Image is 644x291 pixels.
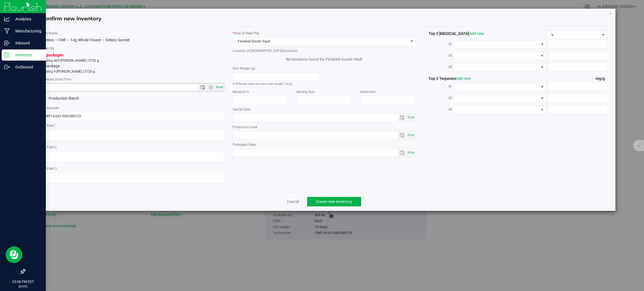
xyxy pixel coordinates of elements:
span: % [546,31,600,39]
inline-svg: Outbound [4,64,10,70]
span: NO DATA FOUND [454,63,546,71]
p: Inventory [10,52,43,58]
label: Moisture % [233,89,288,94]
label: #3 [424,62,454,72]
p: totaling 4 [PERSON_NAME] | 5726 g [41,69,224,74]
label: Area of New Pkg [233,31,416,36]
label: Serving Size [296,89,352,94]
label: Location of [GEOGRAPHIC_DATA] [233,48,416,53]
h4: Confirm new inventory [41,15,101,23]
label: #1 [424,39,454,49]
label: Extraction [360,89,416,94]
label: Use By Date [233,107,416,112]
p: totaling 405 [PERSON_NAME] | 5726 g [41,58,224,63]
label: Ref Field 2 [41,145,224,150]
span: No locations found for Finished Goods Vault [233,55,416,63]
span: select [398,131,406,139]
span: select [406,131,415,139]
a: Add new [456,76,471,81]
inline-svg: Inventory [4,52,10,58]
label: Production Date [233,125,416,130]
label: Packaged Date [233,142,416,147]
iframe: Resource center [6,246,22,263]
a: Cancel [287,199,299,204]
p: Manufacturing [10,28,43,34]
label: Item Name [41,31,224,36]
span: 81 packages [41,53,63,57]
inline-svg: Inbound [4,40,10,46]
label: Total Qty [41,46,224,51]
label: #3 [424,104,454,115]
span: Set Current date [406,131,416,139]
span: NO DATA FOUND [454,52,546,60]
div: Cheevo – CWF – 14g Whole Flower – Gelato Sunset [41,37,224,43]
button: Create new inventory [307,197,361,206]
label: #2 [424,51,454,61]
label: #2 [424,93,454,103]
a: Add new [469,31,484,36]
span: Top 3 [MEDICAL_DATA] [424,31,484,36]
label: Created Date/Time [41,77,224,82]
span: Open the date view [198,85,207,90]
inline-svg: Analytics [4,16,10,22]
label: Production Batch [41,96,129,101]
span: select [398,114,406,121]
label: Ref Field 3 [41,166,224,171]
p: 03:08 PM EDT [3,279,43,284]
span: Set Current date [406,149,416,157]
small: If different than the item unit weight (14 g) [233,82,292,86]
span: (optional) [283,49,297,53]
span: Create new inventory [316,199,352,204]
span: select [398,149,406,157]
p: [DATE] [3,284,43,288]
label: Unit Weight (g) [233,66,320,71]
p: Outbound [10,64,43,70]
span: 1 package [42,64,60,68]
label: #1 [424,82,454,92]
span: Set Current date [215,83,224,91]
label: Ref Field 1 [41,123,224,128]
label: Lot Number [41,106,224,111]
inline-svg: Manufacturing [4,28,10,34]
span: Set Current date [406,113,416,121]
span: Finished Goods Vault [233,37,408,45]
span: Top 3 Terpenes [424,76,471,81]
span: select [406,114,415,121]
span: Open the time view [206,85,216,90]
span: NO DATA FOUND [454,40,546,49]
p: Inbound [10,40,43,46]
span: mg/g [596,76,607,81]
span: select [406,149,415,157]
p: Analytics [10,16,43,22]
